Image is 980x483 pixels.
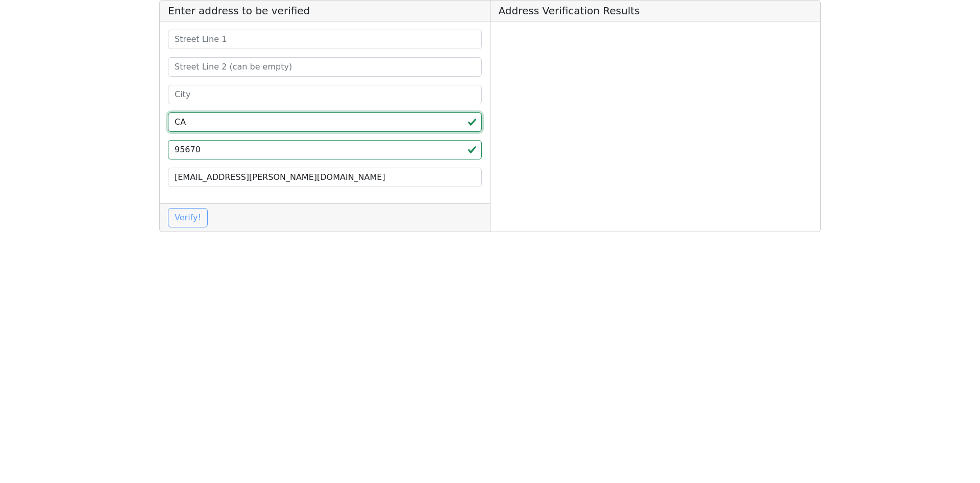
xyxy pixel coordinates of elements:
input: Street Line 2 (can be empty) [168,57,482,77]
input: City [168,85,482,104]
h5: Enter address to be verified [160,1,490,21]
h5: Address Verification Results [491,1,821,21]
input: Your Email [168,168,482,187]
input: 2-Letter State [168,112,482,132]
input: Street Line 1 [168,30,482,49]
input: ZIP code 5 or 5+4 [168,140,482,159]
